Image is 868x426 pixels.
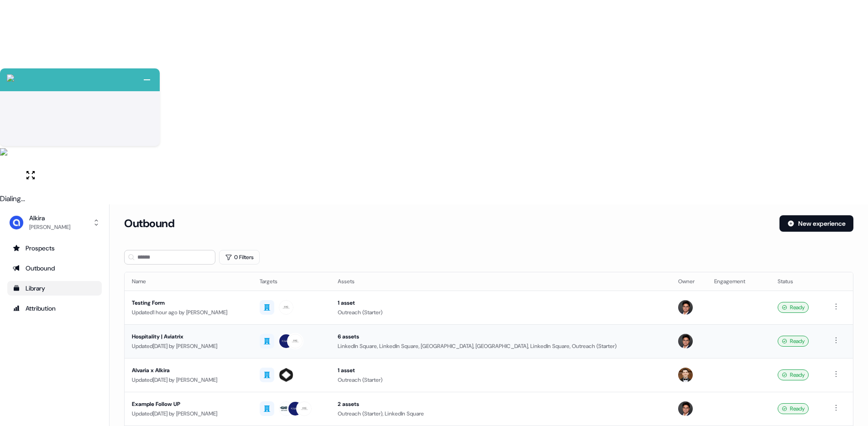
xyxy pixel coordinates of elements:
img: Hugh [678,300,693,315]
div: Updated 1 hour ago by [PERSON_NAME] [132,308,245,317]
div: [PERSON_NAME] [29,223,70,232]
a: Go to attribution [7,301,102,316]
img: Carlos [678,368,693,382]
div: 1 asset [338,298,664,307]
div: Prospects [13,244,96,253]
th: Engagement [707,272,770,291]
th: Targets [252,272,331,291]
a: Go to prospects [7,241,102,255]
button: Alkira[PERSON_NAME] [7,212,102,234]
img: Hugh [678,401,693,416]
div: Alkira [29,213,70,223]
img: callcloud-icon-white-35.svg [7,74,14,82]
div: 1 asset [338,366,664,375]
div: Ready [778,369,809,380]
button: New experience [779,215,853,232]
div: Hospitality | Aviatrix [132,332,245,341]
div: Updated [DATE] by [PERSON_NAME] [132,342,245,351]
div: Outreach (Starter) [338,375,664,384]
div: Updated [DATE] by [PERSON_NAME] [132,375,245,384]
div: Library [13,284,96,293]
div: Example Follow UP [132,400,245,409]
button: 0 Filters [219,250,260,265]
th: Name [125,272,252,291]
div: 2 assets [338,400,664,409]
img: Hugh [678,334,693,348]
div: Testing Form [132,298,245,307]
div: Outreach (Starter), LinkedIn Square [338,409,664,418]
div: Outbound [13,264,96,273]
div: Attribution [13,304,96,313]
th: Status [770,272,823,291]
a: Go to templates [7,281,102,296]
h3: Outbound [124,217,174,230]
th: Assets [330,272,671,291]
div: Updated [DATE] by [PERSON_NAME] [132,409,245,418]
div: Ready [778,336,809,347]
div: Alvaria x Alkira [132,366,245,375]
a: Go to outbound experience [7,261,102,275]
div: Outreach (Starter) [338,308,664,317]
th: Owner [671,272,707,291]
div: LinkedIn Square, LinkedIn Square, [GEOGRAPHIC_DATA], [GEOGRAPHIC_DATA], LinkedIn Square, Outreach... [338,342,664,351]
div: Ready [778,302,809,313]
div: 6 assets [338,332,664,341]
div: Ready [778,403,809,414]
